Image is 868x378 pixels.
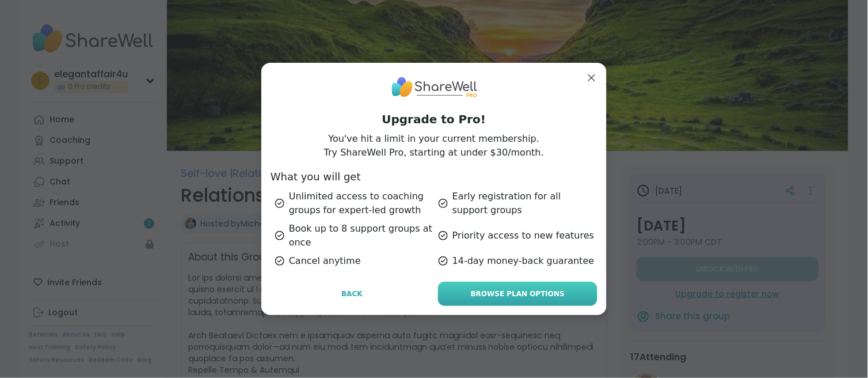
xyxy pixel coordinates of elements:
[271,111,597,127] h1: Upgrade to Pro!
[439,222,597,250] div: Priority access to new features
[471,289,565,299] span: Browse Plan Options
[391,72,477,101] img: ShareWell Logo
[271,282,433,306] button: Back
[271,169,597,185] h3: What you will get
[439,254,597,268] div: 14-day money-back guarantee
[439,190,597,217] div: Early registration for all support groups
[275,190,434,217] div: Unlimited access to coaching groups for expert-led growth
[438,282,597,306] a: Browse Plan Options
[275,222,434,250] div: Book up to 8 support groups at once
[324,132,544,160] p: You've hit a limit in your current membership. Try ShareWell Pro, starting at under $30/month.
[341,289,363,299] span: Back
[275,254,434,268] div: Cancel anytime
